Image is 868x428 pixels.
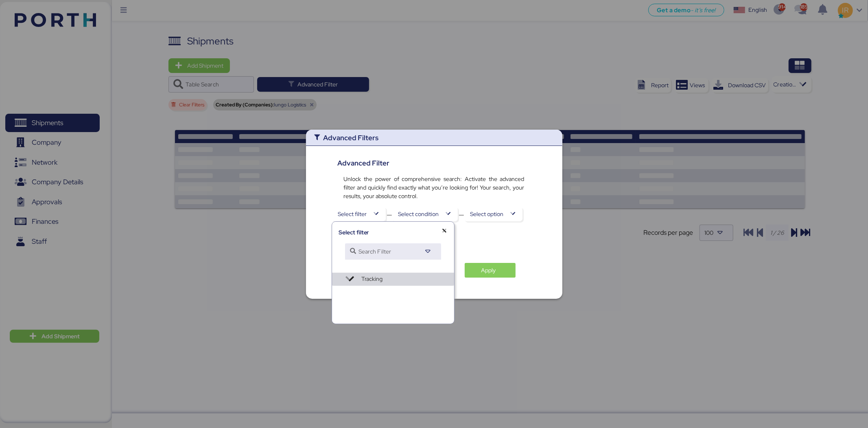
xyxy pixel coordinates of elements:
input: Search Filter [359,249,422,259]
span: Apply [481,265,496,275]
span: Select option [470,209,504,219]
span: Advanced Filter [338,159,390,168]
div: Select filter [339,228,393,237]
span: Select filter [338,209,367,219]
span: Tracking [361,275,448,283]
button: Select filter [332,207,386,221]
button: Apply [465,263,516,278]
button: Select option [464,207,523,221]
span: Advanced Filters [324,133,379,142]
span: Select condition [398,209,439,219]
button: Select condition [392,207,458,221]
span: Unlock the power of comprehensive search: Activate the advanced filter and quickly find exactly w... [344,175,525,200]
